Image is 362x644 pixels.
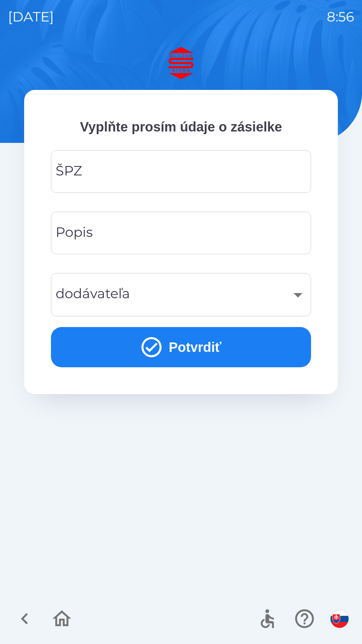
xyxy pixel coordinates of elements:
[24,47,338,79] img: Logo
[330,610,349,628] img: sk flag
[8,7,54,27] p: [DATE]
[51,327,311,367] button: Potvrdiť
[327,7,354,27] p: 8:56
[51,117,311,137] p: Vyplňte prosím údaje o zásielke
